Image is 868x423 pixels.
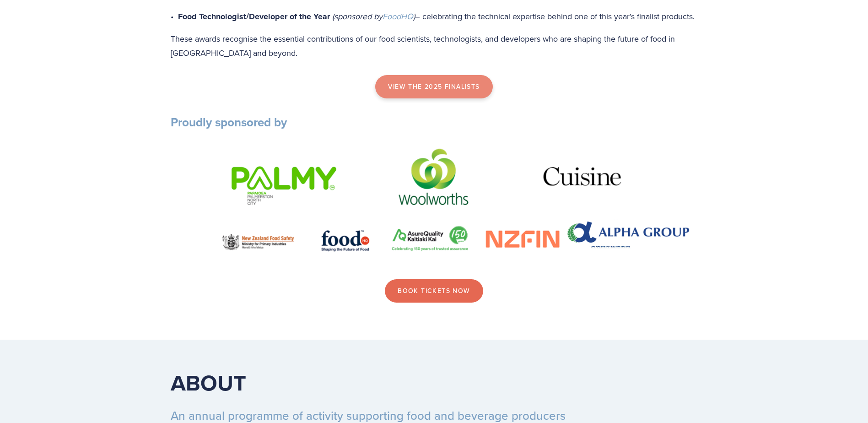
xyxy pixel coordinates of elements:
em: ) [413,11,415,22]
p: These awards recognise the essential contributions of our food scientists, technologists, and dev... [171,32,698,60]
strong: Food Technologist/Developer of the Year [178,11,330,22]
em: (sponsored by [332,11,383,22]
h1: ABOUT [171,369,698,396]
a: view the 2025 finalists [375,75,492,99]
strong: Proudly sponsored by [171,114,287,131]
a: Book Tickets now [385,279,483,303]
a: FoodHQ [383,11,413,22]
p: – celebrating the technical expertise behind one of this year’s finalist products. [178,9,698,24]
